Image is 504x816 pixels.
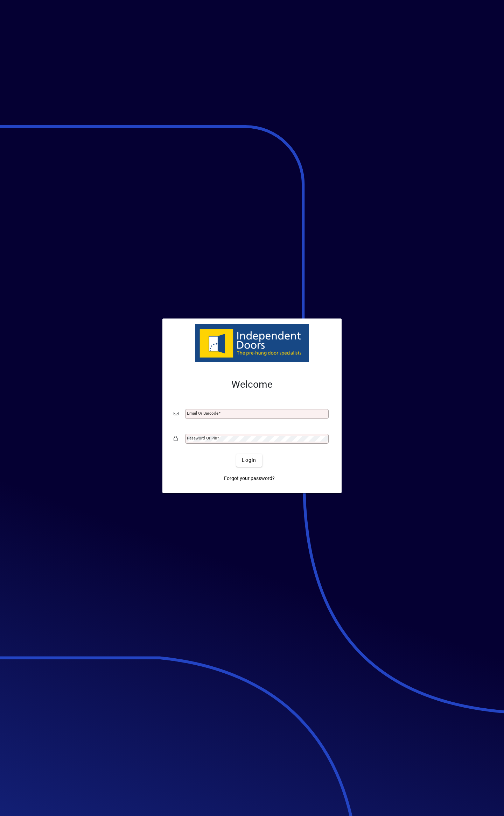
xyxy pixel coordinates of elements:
[174,379,330,391] h2: Welcome
[187,436,217,441] mat-label: Password or Pin
[242,457,256,464] span: Login
[221,472,278,485] a: Forgot your password?
[236,454,262,467] button: Login
[224,475,275,482] span: Forgot your password?
[187,411,218,416] mat-label: Email or Barcode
